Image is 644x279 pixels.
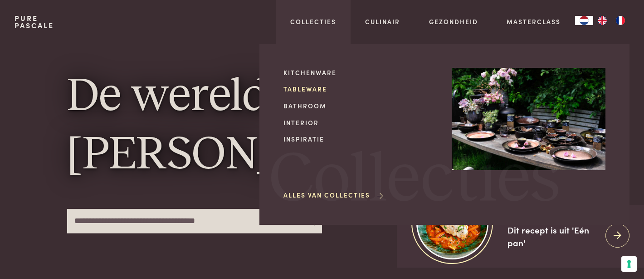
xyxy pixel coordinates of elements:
aside: Language selected: Nederlands [575,16,629,25]
a: Gezondheid [429,17,478,26]
a: PurePascale [15,15,54,29]
img: Collecties [452,68,605,171]
a: EN [593,16,611,25]
h1: De wereld van [PERSON_NAME] [67,69,577,185]
div: Dit recept is uit 'Eén pan' [507,223,598,249]
a: Kitchenware [283,68,437,77]
a: Culinair [365,17,400,26]
a: NL [575,16,593,25]
a: Inspiratie [283,134,437,144]
a: Bathroom [283,101,437,111]
div: Language [575,16,593,25]
a: Collecties [290,17,336,26]
button: Uw voorkeuren voor toestemming voor trackingtechnologieën [621,256,637,272]
a: Interior [283,118,437,127]
span: Collecties [269,145,560,215]
a: Masterclass [507,17,561,26]
a: FR [611,16,629,25]
a: Tableware [283,84,437,94]
a: https://admin.purepascale.com/wp-content/uploads/2025/08/home_recept_link.jpg Dit recept is uit '... [397,205,644,268]
a: Alles van Collecties [283,190,385,200]
ul: Language list [593,16,629,25]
